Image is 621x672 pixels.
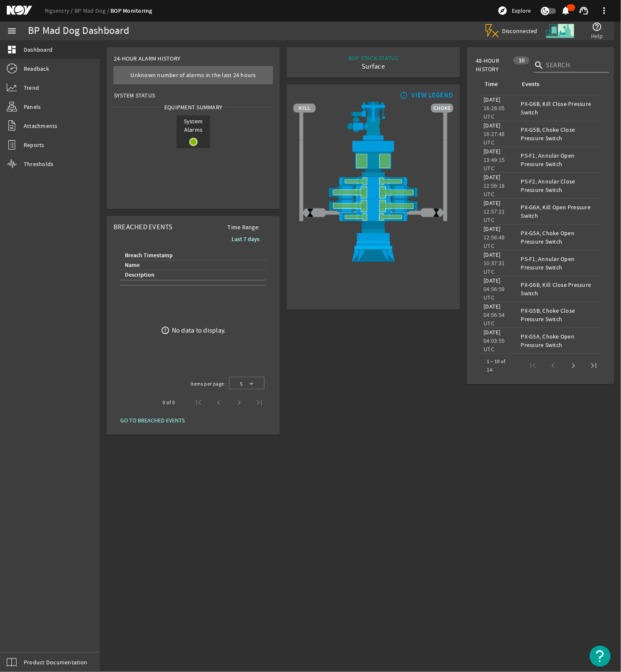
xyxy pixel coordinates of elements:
div: No data to display. [172,326,226,335]
div: PS-F1, Annular Open Pressure Switch [521,151,597,168]
span: Trend [24,83,39,92]
img: ValveClose.png [432,208,442,218]
div: Items per page: [190,380,226,388]
button: Next page [563,355,584,376]
button: Last page [584,355,604,376]
legacy-datetime-component: [DATE] [484,277,501,284]
span: Equipment Summary [161,103,225,111]
button: GO TO BREACHED EVENTS [113,413,191,428]
div: 0 of 0 [163,398,175,407]
span: Disconnected [502,27,538,35]
span: Explore [512,6,531,15]
img: TransparentStackSlice.png [297,158,306,171]
legacy-datetime-component: [DATE] [484,96,501,103]
span: Product Documentation [24,658,87,667]
div: PS-F1, Annular Open Pressure Switch [521,255,597,272]
button: Explore [494,4,534,17]
legacy-datetime-component: [DATE] [484,328,501,336]
span: Breached Events [113,222,173,231]
legacy-datetime-component: [DATE] [484,251,501,258]
img: TransparentStackSlice.png [440,158,450,171]
i: search [534,60,544,70]
legacy-datetime-component: 13:49:15 UTC [484,156,505,172]
div: Description [125,270,155,280]
legacy-datetime-component: 10:37:31 UTC [484,259,505,275]
div: PX-G5A, Choke Open Pressure Switch [521,332,597,349]
div: Events [522,80,540,89]
div: PX-G6B, Kill Close Pressure Switch [521,100,597,117]
span: Panels [24,103,41,111]
div: PX-G5B, Choke Close Pressure Switch [521,306,597,323]
div: Name [124,261,259,270]
mat-icon: help_outline [592,22,602,32]
legacy-datetime-component: [DATE] [484,173,501,181]
div: Name [125,261,140,270]
div: Breach Timestamp [124,251,259,260]
button: Open Resource Center [590,646,611,667]
legacy-datetime-component: [DATE] [484,225,501,233]
div: PX-G5B, Choke Close Pressure Switch [521,125,597,142]
img: UpperAnnularOpen.png [293,140,453,178]
button: Last 7 days [225,231,266,247]
mat-icon: support_agent [579,6,589,16]
legacy-datetime-component: [DATE] [484,199,501,207]
legacy-datetime-component: 12:56:48 UTC [484,233,505,250]
legacy-datetime-component: 04:56:59 UTC [484,285,505,301]
div: VIEW LEGEND [411,91,453,100]
span: System Status [114,91,155,100]
span: Time Range: [221,223,267,231]
div: 1 – 10 of 14 [487,357,510,374]
span: 24-Hour Alarm History [114,54,180,63]
span: Help [591,32,603,40]
img: PipeRamOpen.png [293,213,453,221]
div: PX-G6B, Kill Close Pressure Switch [521,280,597,297]
img: WellheadConnector.png [293,221,453,262]
span: GO TO BREACHED EVENTS [120,416,185,425]
span: Thresholds [24,160,54,168]
div: BOP STACK STATUS [348,54,398,62]
div: Time [485,80,498,89]
div: Breach Timestamp [125,251,173,260]
div: Surface [348,62,398,71]
input: Search [546,60,602,70]
span: Readback [24,64,49,73]
img: ValveClose.png [306,208,315,218]
img: ShearRamOpen.png [293,186,453,199]
a: BP Mad Dog [75,7,110,14]
img: PipeRamOpen.png [293,177,453,186]
div: PS-F2, Annular Close Pressure Switch [521,177,597,194]
legacy-datetime-component: 16:28:05 UTC [484,104,505,120]
div: Events [521,80,594,89]
legacy-datetime-component: 12:59:18 UTC [484,182,505,198]
mat-icon: explore [497,6,508,16]
img: ShearRamOpen.png [293,199,453,213]
span: Dashboard [24,45,52,54]
mat-icon: dashboard [7,44,17,55]
mat-icon: info_outline [398,92,408,99]
mat-icon: notifications [561,6,571,16]
button: more_vert [594,0,614,21]
div: BP Mad Dog Dashboard [28,27,129,35]
img: RiserAdapter.png [293,102,453,140]
span: System Alarms [177,115,210,136]
legacy-datetime-component: [DATE] [484,303,501,310]
legacy-datetime-component: 04:03:55 UTC [484,337,505,353]
span: 48-Hour History [476,56,509,73]
mat-icon: error_outline [161,326,170,335]
legacy-datetime-component: 16:27:48 UTC [484,130,505,146]
div: Time [484,80,511,89]
legacy-datetime-component: 12:57:21 UTC [484,208,505,224]
a: Rigsentry [45,7,75,14]
legacy-datetime-component: 04:56:54 UTC [484,311,505,327]
legacy-datetime-component: [DATE] [484,122,501,129]
a: BOP Monitoring [110,7,152,15]
legacy-datetime-component: [DATE] [484,147,501,155]
span: Reports [24,141,44,149]
mat-icon: menu [7,26,17,36]
b: Last 7 days [232,235,259,243]
span: Unknown number of alarms in the last 24 hours [131,71,256,79]
div: Description [124,270,259,280]
div: PX-G5A, Choke Open Pressure Switch [521,229,597,246]
span: Attachments [24,122,58,130]
div: 10 [513,56,530,64]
